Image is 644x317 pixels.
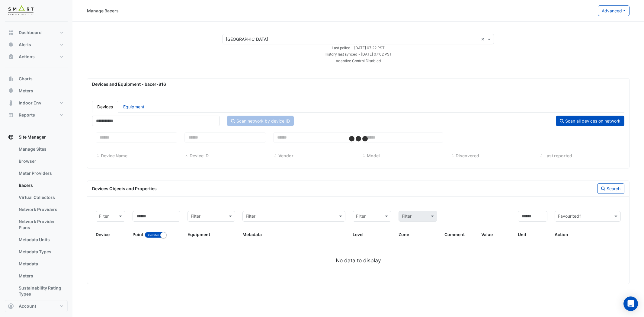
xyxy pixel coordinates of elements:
[14,258,68,270] a: Metadata
[8,100,14,106] app-icon: Indoor Env
[19,54,35,60] span: Actions
[184,154,189,158] span: Device ID
[5,109,68,121] button: Reports
[8,88,14,94] app-icon: Meters
[395,211,441,222] div: Please select Filter first
[8,134,14,140] app-icon: Site Manager
[14,143,68,155] a: Manage Sites
[19,88,33,94] span: Meters
[597,183,624,194] button: Search
[242,232,262,237] span: Metadata
[88,81,628,87] div: Devices and Equipment - bacer-816
[5,39,68,51] button: Alerts
[336,59,381,63] small: Adaptive Control Disabled
[187,232,210,237] span: Equipment
[5,73,68,85] button: Charts
[539,154,543,158] span: Last reported
[92,257,624,264] div: No data to display
[96,232,110,237] span: Device
[623,296,638,311] div: Open Intercom Messenger
[7,5,34,17] img: Company Logo
[5,300,68,312] button: Account
[8,42,14,48] app-icon: Alerts
[14,282,68,300] a: Sustainability Rating Types
[555,232,568,237] span: Action
[8,112,14,118] app-icon: Reports
[362,154,366,158] span: Model
[92,186,157,191] span: Devices Objects and Properties
[544,153,572,158] span: Last reported
[399,232,409,237] span: Zone
[5,51,68,63] button: Actions
[14,270,68,282] a: Meters
[92,101,118,113] a: Devices
[5,97,68,109] button: Indoor Env
[14,167,68,179] a: Meter Providers
[444,232,465,237] span: Comment
[96,154,100,158] span: Device Name
[8,54,14,60] app-icon: Actions
[273,154,277,158] span: Vendor
[14,155,68,167] a: Browser
[19,303,36,309] span: Account
[556,116,624,126] button: Scan all devices on network
[14,203,68,216] a: Network Providers
[5,27,68,39] button: Dashboard
[190,153,209,158] span: Device ID
[332,46,385,50] small: Fri 10-Oct-2025 00:22 BST
[456,153,479,158] span: Discovered
[101,153,127,158] span: Device Name
[353,232,364,237] span: Level
[5,143,68,303] div: Site Manager
[481,36,486,42] span: Clear
[14,216,68,234] a: Network Provider Plans
[14,179,68,191] a: Bacers
[325,52,392,56] small: Fri 10-Oct-2025 00:02 BST
[145,232,167,237] ui-switch: Toggle between object name and object identifier
[19,112,35,118] span: Reports
[518,232,526,237] span: Unit
[19,134,46,140] span: Site Manager
[450,154,455,158] span: Discovered
[367,153,380,158] span: Model
[8,30,14,36] app-icon: Dashboard
[118,101,149,113] a: Equipment
[19,100,41,106] span: Indoor Env
[14,246,68,258] a: Metadata Types
[481,232,493,237] span: Value
[598,5,630,16] button: Advanced
[8,76,14,82] app-icon: Charts
[14,234,68,246] a: Metadata Units
[19,76,33,82] span: Charts
[19,30,42,36] span: Dashboard
[87,8,119,14] div: Manage Bacers
[14,191,68,203] a: Virtual Collectors
[133,232,143,237] span: Point
[278,153,293,158] span: Vendor
[5,85,68,97] button: Meters
[5,131,68,143] button: Site Manager
[19,42,31,48] span: Alerts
